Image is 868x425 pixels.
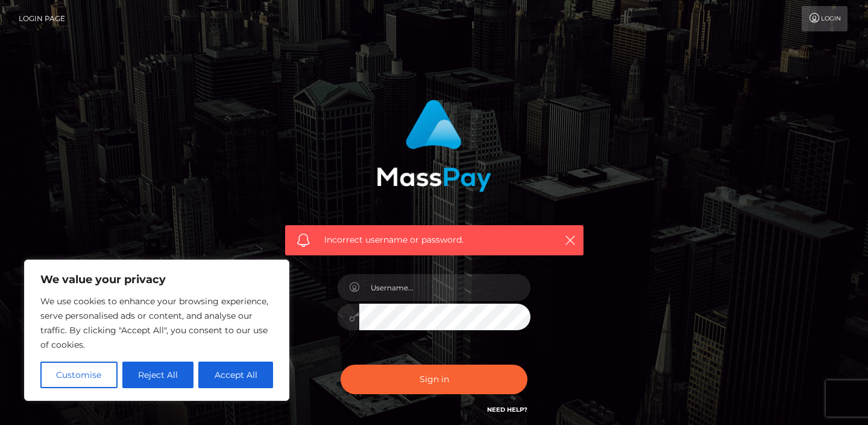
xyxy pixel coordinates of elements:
[359,274,530,301] input: Username...
[24,260,289,401] div: We value your privacy
[19,6,65,31] a: Login Page
[40,294,273,352] p: We use cookies to enhance your browsing experience, serve personalised ads or content, and analys...
[40,272,273,287] p: We value your privacy
[802,6,848,31] a: Login
[198,362,273,388] button: Accept All
[40,362,118,388] button: Customise
[324,234,544,246] span: Incorrect username or password.
[122,362,194,388] button: Reject All
[377,100,491,192] img: MassPay Login
[487,406,527,414] a: Need Help?
[341,365,527,394] button: Sign in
